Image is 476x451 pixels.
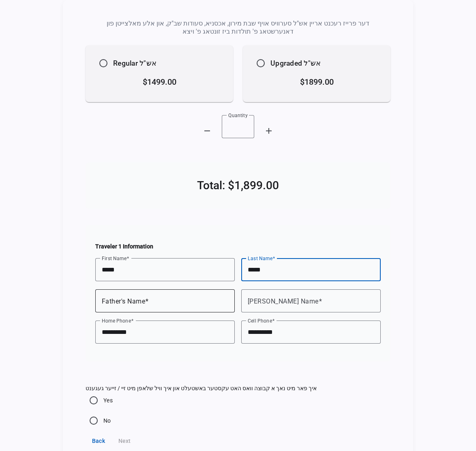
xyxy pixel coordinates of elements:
[270,59,321,67] span: Upgraded אש"ל
[102,255,127,261] mat-label: First Name
[102,417,111,425] label: No
[102,396,113,404] label: Yes
[102,318,131,323] mat-label: Home Phone
[113,59,157,67] span: Regular אש"ל
[86,385,317,391] mat-label: איך פאר מיט נאך א קבוצה וואס האט עקסטער באשטעלט און איך וויל שלאפן מיט זיי / זייער געגענט
[199,123,215,139] button: Decrement quantity
[95,242,381,250] h4: Traveler 1 Information
[86,433,111,449] button: Back
[264,126,274,136] mat-icon: add
[102,78,217,86] p: $1499.00
[92,437,105,445] span: Back
[101,19,375,36] p: דער פרייז רעכנט אריין אש"ל סערוויס אויף שבת מירון, אכסניא, סעודות שב"ק, און אלע מאלצייטן פון דאנע...
[228,112,248,118] mat-label: Quantity
[202,126,212,136] mat-icon: remove
[248,255,272,261] mat-label: Last Name
[259,78,374,86] p: $1899.00
[95,182,381,190] h2: Total: $1,899.00
[248,297,319,305] mat-label: [PERSON_NAME] Name
[261,123,277,139] button: Increment quantity
[248,318,272,323] mat-label: Cell Phone
[102,297,145,305] mat-label: Father's Name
